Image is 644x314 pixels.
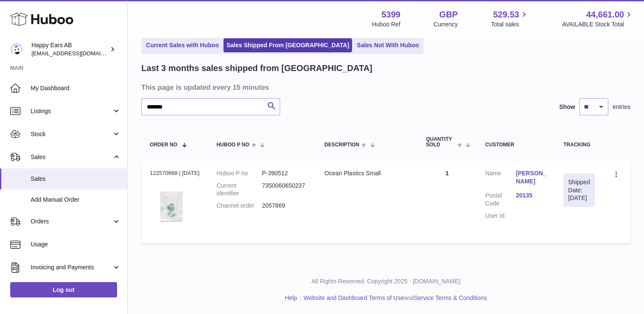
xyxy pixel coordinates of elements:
[141,63,372,74] h2: Last 3 months sales shipped from [GEOGRAPHIC_DATA]
[324,142,359,148] span: Description
[418,161,477,243] td: 1
[143,38,222,52] a: Current Sales with Huboo
[303,294,404,301] a: Website and Dashboard Terms of Use
[141,83,628,92] h3: This page is updated every 15 minutes
[613,103,630,111] span: entries
[564,142,595,148] div: Tracking
[324,169,409,177] div: Ocean Plastics Small
[516,191,547,200] a: 20135
[439,9,458,20] strong: GBP
[493,9,519,20] span: 529.53
[562,9,634,29] a: 44,661.00 AVAILABLE Stock Total
[217,202,262,210] dt: Channel order
[414,294,487,301] a: Service Terms & Conditions
[150,180,192,233] img: 53991642634677.jpg
[381,9,401,20] strong: 5399
[586,9,624,20] span: 44,661.00
[562,20,634,29] span: AVAILABLE Stock Total
[485,191,516,208] dt: Postal Code
[354,38,422,52] a: Sales Not With Huboo
[31,175,121,183] span: Sales
[262,182,307,198] dd: 7350060650237
[516,169,547,186] a: [PERSON_NAME]
[262,202,307,210] dd: 2057869
[217,182,262,198] dt: Current identifier
[485,142,547,148] div: Customer
[150,142,177,148] span: Order No
[31,130,112,138] span: Stock
[31,84,121,92] span: My Dashboard
[217,169,262,177] dt: Huboo P no
[434,20,458,29] div: Currency
[150,169,200,177] div: 122570668 | [DATE]
[10,43,23,56] img: 3pl@happyearsearplugs.com
[10,282,117,297] a: Log out
[285,294,297,301] a: Help
[31,196,121,204] span: Add Manual Order
[372,20,401,29] div: Huboo Ref
[217,142,249,148] span: Huboo P no
[568,178,590,203] div: Shipped Date: [DATE]
[426,137,455,148] span: Quantity Sold
[31,153,112,161] span: Sales
[31,107,112,115] span: Listings
[31,263,112,271] span: Invoicing and Payments
[262,169,307,177] dd: P-390512
[31,217,112,226] span: Orders
[31,240,121,248] span: Usage
[135,277,637,285] p: All Rights Reserved. Copyright 2025 - [DOMAIN_NAME]
[301,294,487,302] li: and
[223,38,352,52] a: Sales Shipped From [GEOGRAPHIC_DATA]
[491,9,529,29] a: 529.53 Total sales
[485,212,516,220] dt: User Id
[491,20,529,29] span: Total sales
[31,41,108,57] div: Happy Ears AB
[485,169,516,188] dt: Name
[31,50,125,57] span: [EMAIL_ADDRESS][DOMAIN_NAME]
[559,103,575,111] label: Show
